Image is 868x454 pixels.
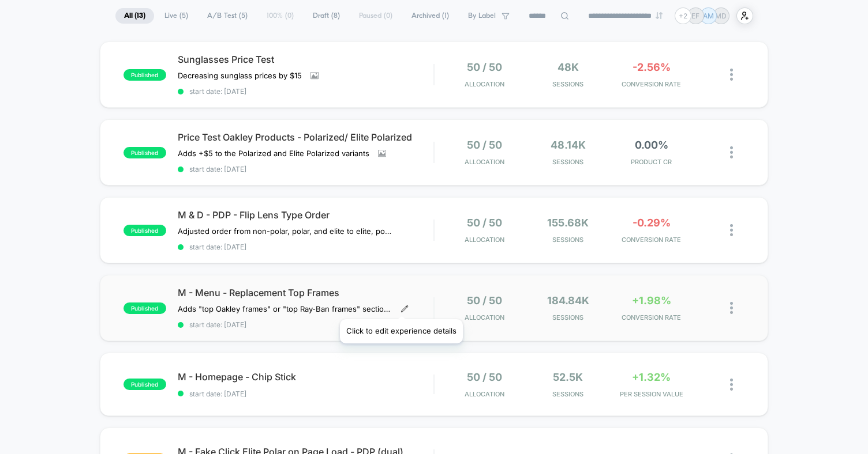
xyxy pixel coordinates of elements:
span: -2.56% [633,61,671,73]
span: CONVERSION RATE [612,236,690,244]
img: close [730,224,733,236]
span: published [124,69,166,81]
span: PRODUCT CR [612,158,690,166]
img: close [730,69,733,81]
span: A/B Test ( 5 ) [199,8,256,24]
span: Sessions [529,313,607,321]
span: published [124,225,166,236]
img: close [730,379,733,391]
span: start date: [DATE] [178,243,433,251]
span: CONVERSION RATE [612,80,690,88]
span: 184.84k [547,294,589,307]
span: published [124,302,166,314]
span: Archived ( 1 ) [403,8,458,24]
span: 48k [558,61,579,73]
span: 50 / 50 [467,139,502,151]
span: start date: [DATE] [178,87,433,96]
span: PER SESSION VALUE [612,390,690,398]
span: 0.00% [635,139,668,151]
span: M - Homepage - Chip Stick [178,371,433,383]
span: 50 / 50 [467,294,502,307]
span: start date: [DATE] [178,165,433,173]
span: 50 / 50 [467,61,502,73]
p: AM [703,12,714,20]
span: All ( 13 ) [115,8,154,24]
span: 50 / 50 [467,371,502,383]
p: MD [715,12,727,20]
span: Sessions [529,390,607,398]
span: Sessions [529,158,607,166]
span: Live ( 5 ) [156,8,197,24]
span: -0.29% [633,217,671,229]
div: + 2 [675,7,691,24]
span: Price Test Oakley Products - Polarized/ Elite Polarized [178,131,433,143]
span: Decreasing sunglass prices by $15 [178,71,302,80]
span: published [124,147,166,158]
span: Draft ( 8 ) [304,8,349,24]
span: 155.68k [547,217,589,229]
img: close [730,302,733,314]
span: By Label [468,12,496,20]
span: Adds +$5 to the Polarized and Elite Polarized variants [178,149,369,158]
span: M & D - PDP - Flip Lens Type Order [178,209,433,221]
span: Allocation [465,313,504,321]
span: Adds "top Oakley frames" or "top Ray-Ban frames" section to replacement lenses for Oakley and Ray... [178,304,392,313]
span: CONVERSION RATE [612,313,690,321]
span: Sessions [529,80,607,88]
span: start date: [DATE] [178,389,433,398]
span: Allocation [465,80,504,88]
span: Allocation [465,390,504,398]
span: Sunglasses Price Test [178,54,433,65]
span: start date: [DATE] [178,320,433,329]
span: 52.5k [553,371,583,383]
span: Adjusted order from non-polar, polar, and elite to elite, polar, and non-polar in variant [178,226,392,236]
span: Sessions [529,236,607,244]
span: Allocation [465,236,504,244]
span: 50 / 50 [467,217,502,229]
span: +1.32% [632,371,671,383]
img: close [730,146,733,158]
span: 48.14k [551,139,586,151]
span: published [124,379,166,390]
span: M - Menu - Replacement Top Frames [178,287,433,298]
img: end [656,12,663,19]
span: Allocation [465,158,504,166]
p: EF [691,12,699,20]
span: +1.98% [632,294,671,307]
